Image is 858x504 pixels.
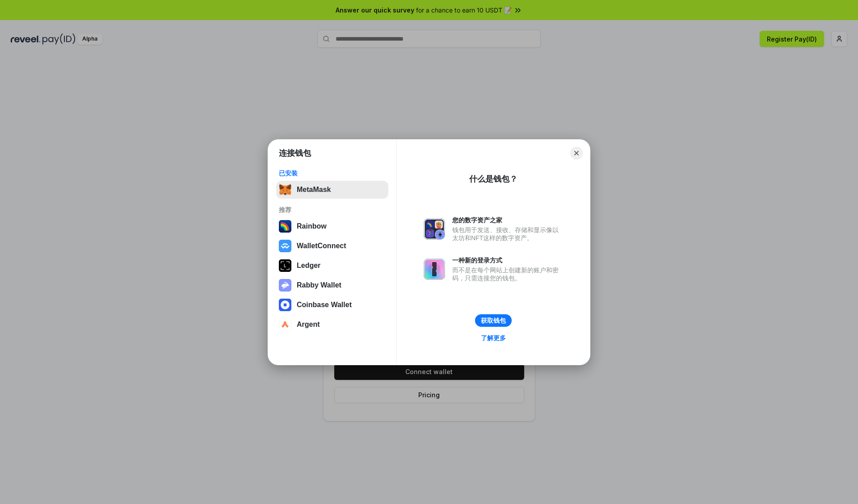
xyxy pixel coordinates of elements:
[297,301,352,309] div: Coinbase Wallet
[276,181,388,199] button: MetaMask
[481,334,506,342] div: 了解更多
[297,186,331,194] div: MetaMask
[475,314,512,327] button: 获取钱包
[570,147,583,159] button: Close
[475,332,511,344] a: 了解更多
[452,226,563,242] div: 钱包用于发送、接收、存储和显示像以太坊和NFT这样的数字资产。
[279,240,291,252] img: svg+xml,%3Csvg%20width%3D%2228%22%20height%3D%2228%22%20viewBox%3D%220%200%2028%2028%22%20fill%3D...
[297,222,327,230] div: Rainbow
[276,296,388,314] button: Coinbase Wallet
[452,256,563,264] div: 一种新的登录方式
[279,169,386,177] div: 已安装
[279,299,291,311] img: svg+xml,%3Csvg%20width%3D%2228%22%20height%3D%2228%22%20viewBox%3D%220%200%2028%2028%22%20fill%3D...
[424,258,445,280] img: svg+xml,%3Csvg%20xmlns%3D%22http%3A%2F%2Fwww.w3.org%2F2000%2Fsvg%22%20fill%3D%22none%22%20viewBox...
[481,317,506,325] div: 获取钱包
[297,321,320,329] div: Argent
[297,281,341,289] div: Rabby Wallet
[276,316,388,333] button: Argent
[279,279,291,292] img: svg+xml,%3Csvg%20xmlns%3D%22http%3A%2F%2Fwww.w3.org%2F2000%2Fsvg%22%20fill%3D%22none%22%20viewBox...
[279,206,386,214] div: 推荐
[469,174,517,184] div: 什么是钱包？
[276,276,388,294] button: Rabby Wallet
[452,266,563,282] div: 而不是在每个网站上创建新的账户和密码，只需连接您的钱包。
[279,259,291,272] img: svg+xml,%3Csvg%20xmlns%3D%22http%3A%2F%2Fwww.w3.org%2F2000%2Fsvg%22%20width%3D%2228%22%20height%3...
[279,148,311,158] h1: 连接钱包
[297,242,346,250] div: WalletConnect
[279,183,291,196] img: svg+xml,%3Csvg%20fill%3D%22none%22%20height%3D%2233%22%20viewBox%3D%220%200%2035%2033%22%20width%...
[424,218,445,240] img: svg+xml,%3Csvg%20xmlns%3D%22http%3A%2F%2Fwww.w3.org%2F2000%2Fsvg%22%20fill%3D%22none%22%20viewBox...
[279,220,291,233] img: svg+xml,%3Csvg%20width%3D%22120%22%20height%3D%22120%22%20viewBox%3D%220%200%20120%20120%22%20fil...
[452,216,563,224] div: 您的数字资产之家
[276,217,388,235] button: Rainbow
[279,318,291,331] img: svg+xml,%3Csvg%20width%3D%2228%22%20height%3D%2228%22%20viewBox%3D%220%200%2028%2028%22%20fill%3D...
[276,237,388,255] button: WalletConnect
[276,257,388,275] button: Ledger
[297,262,320,270] div: Ledger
